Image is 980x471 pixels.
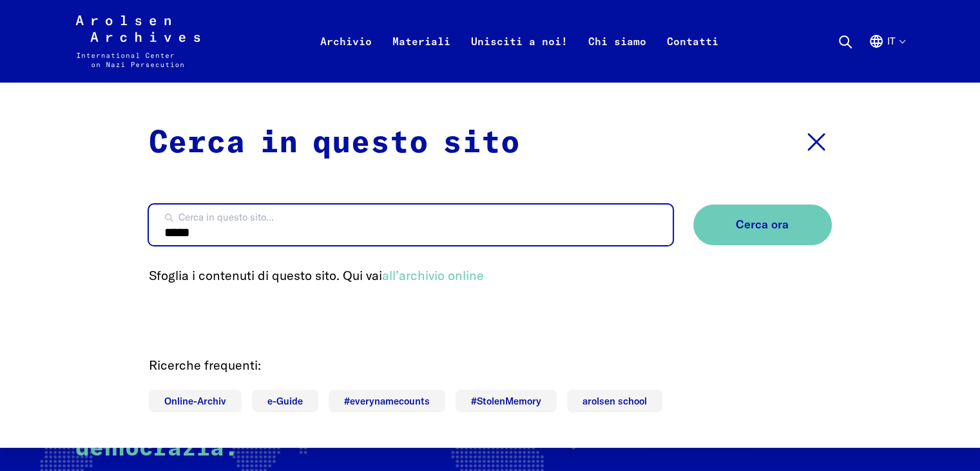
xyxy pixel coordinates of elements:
[577,31,656,83] a: Chi siamo
[149,120,520,166] p: Cerca in questo sito
[567,390,662,412] a: arolsen school
[149,266,832,285] p: Sfoglia i contenuti di questo sito. Qui vai
[693,205,832,245] button: Cerca ora
[869,34,905,80] button: Italiano, selezione lingua
[149,356,832,375] p: Ricerche frequenti:
[656,31,728,83] a: Contatti
[329,390,445,412] a: #everynamecounts
[309,31,381,83] a: Archivio
[309,15,728,67] nav: Primaria
[382,267,484,283] a: all’archivio online
[456,390,557,412] a: #StolenMemory
[736,218,789,232] span: Cerca ora
[381,31,460,83] a: Materiali
[460,31,577,83] a: Unisciti a noi!
[149,390,242,412] a: Online-Archiv
[252,390,318,412] a: e-Guide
